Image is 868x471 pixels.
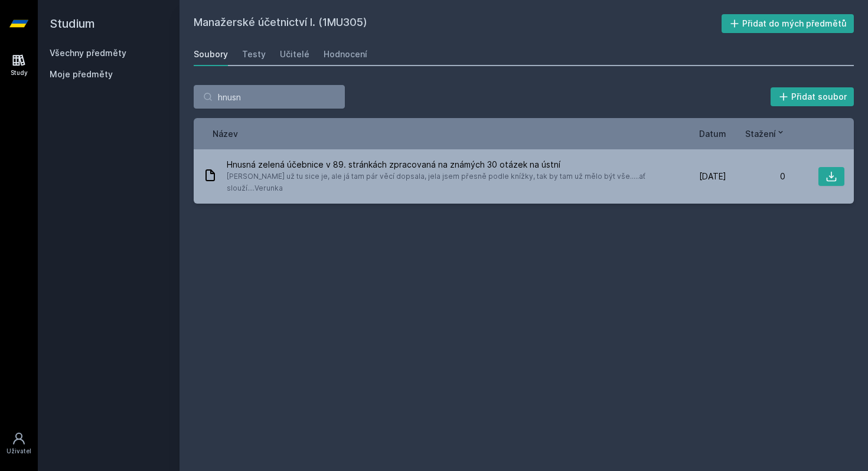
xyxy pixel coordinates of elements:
span: [PERSON_NAME] už tu sice je, ale já tam pár věcí dopsala, jela jsem přesně podle knížky, tak by t... [227,171,663,194]
span: [DATE] [699,171,726,182]
div: Testy [242,48,266,60]
a: Soubory [194,42,228,66]
div: 0 [726,171,785,182]
input: Hledej soubor [194,85,345,109]
button: Datum [699,127,726,140]
span: Moje předměty [50,68,113,80]
div: Uživatel [6,447,31,456]
a: Study [2,47,35,83]
a: Uživatel [2,426,35,462]
button: Přidat soubor [771,87,854,106]
a: Všechny předměty [50,48,126,58]
div: Učitelé [280,48,309,60]
div: Soubory [194,48,228,60]
button: Název [213,127,238,140]
div: Hodnocení [324,48,367,60]
h2: Manažerské účetnictví I. (1MU305) [194,14,722,33]
a: Učitelé [280,42,309,66]
div: Study [11,68,28,77]
span: Hnusná zelená účebnice v 89. stránkách zpracovaná na známých 30 otázek na ústní [227,159,663,171]
button: Přidat do mých předmětů [722,14,854,33]
a: Hodnocení [324,42,367,66]
span: Stažení [745,127,776,140]
a: Testy [242,42,266,66]
button: Stažení [745,127,785,140]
